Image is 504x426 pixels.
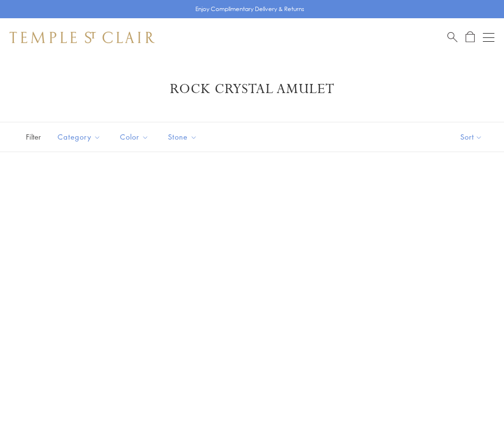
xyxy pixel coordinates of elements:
[163,131,204,143] span: Stone
[10,32,155,43] img: Temple St. Clair
[195,4,304,14] p: Enjoy Complimentary Delivery & Returns
[161,126,204,148] button: Stone
[115,131,156,143] span: Color
[53,131,108,143] span: Category
[439,122,504,152] button: Show sort by
[50,126,108,148] button: Category
[113,126,156,148] button: Color
[483,32,494,43] button: Open navigation
[466,31,475,43] a: Open Shopping Bag
[24,81,480,98] h1: Rock Crystal Amulet
[447,31,457,43] a: Search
